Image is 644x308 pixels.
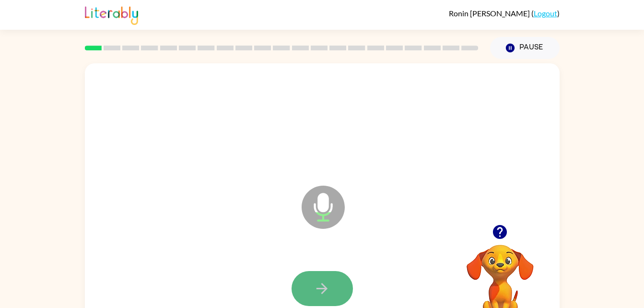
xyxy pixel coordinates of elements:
[449,9,560,18] div: ( )
[449,9,531,18] span: Ronin [PERSON_NAME]
[534,9,557,18] a: Logout
[85,4,138,25] img: Literably
[490,37,560,59] button: Pause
